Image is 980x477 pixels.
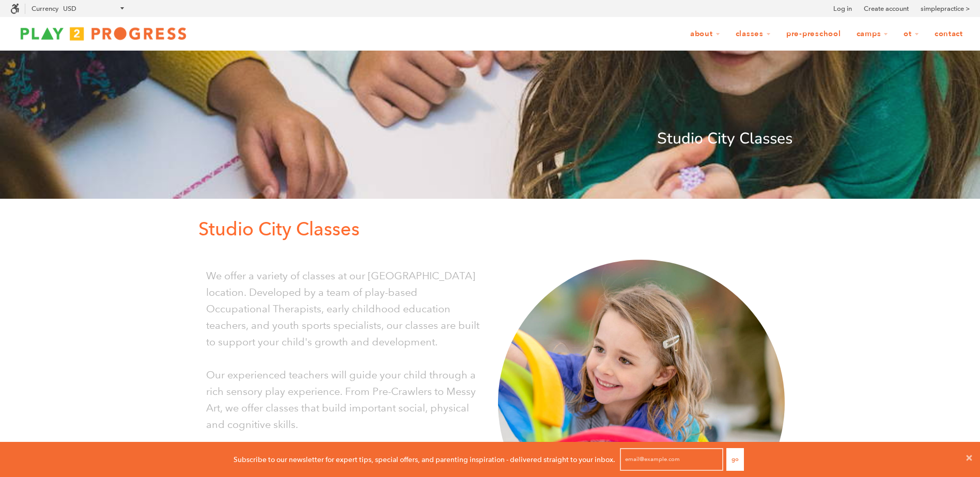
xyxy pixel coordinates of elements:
button: Go [726,448,744,471]
a: simplepractice > [921,4,970,14]
a: OT [897,24,926,44]
p: Studio City Classes [188,126,792,151]
p: Subscribe to our newsletter for expert tips, special offers, and parenting inspiration - delivere... [234,454,615,465]
p: Our experienced teachers will guide your child through a rich sensory play experience. From Pre-C... [206,367,483,433]
label: Currency [32,5,58,12]
input: email@example.com [620,448,723,471]
a: About [683,24,727,44]
p: We offer a variety of classes at our [GEOGRAPHIC_DATA] location. Developed by a team of play-base... [206,267,483,350]
a: Camps [850,24,895,44]
a: Contact [928,24,970,44]
a: Create account [864,4,909,14]
p: Studio City Classes [198,214,792,244]
a: Log in [833,4,852,14]
img: Play2Progress logo [10,23,196,44]
a: Pre-Preschool [780,24,848,44]
a: Classes [729,24,777,44]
